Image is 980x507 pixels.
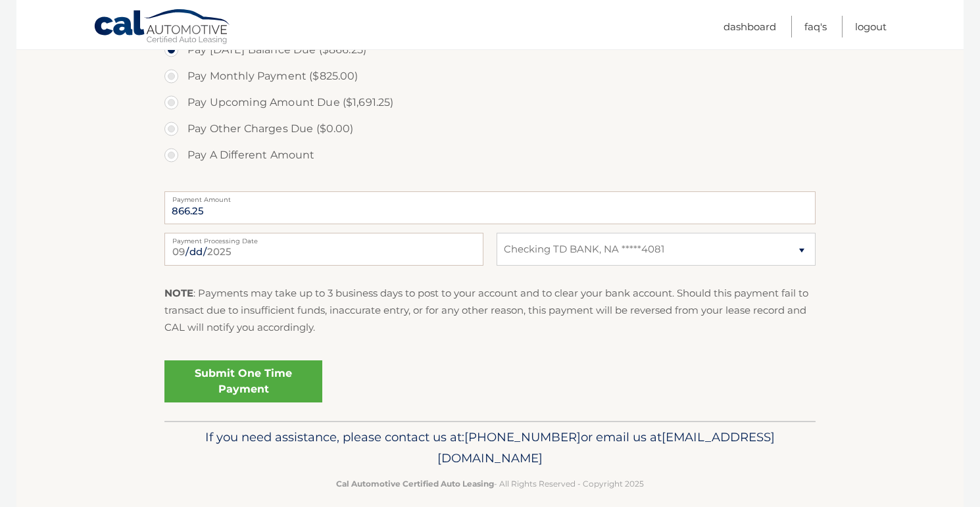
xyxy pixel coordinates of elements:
[164,63,816,89] label: Pay Monthly Payment ($825.00)
[164,142,816,168] label: Pay A Different Amount
[804,16,827,37] a: FAQ's
[723,16,776,37] a: Dashboard
[164,233,483,243] label: Payment Processing Date
[336,479,494,489] strong: Cal Automotive Certified Auto Leasing
[164,360,322,402] a: Submit One Time Payment
[164,89,816,116] label: Pay Upcoming Amount Due ($1,691.25)
[164,233,483,266] input: Payment Date
[173,477,807,491] p: - All Rights Reserved - Copyright 2025
[164,116,816,142] label: Pay Other Charges Due ($0.00)
[164,287,193,299] strong: NOTE
[164,191,816,202] label: Payment Amount
[173,427,807,469] p: If you need assistance, please contact us at: or email us at
[164,191,816,224] input: Payment Amount
[464,429,581,445] span: [PHONE_NUMBER]
[855,16,887,37] a: Logout
[93,9,232,47] a: Cal Automotive
[164,285,816,337] p: : Payments may take up to 3 business days to post to your account and to clear your bank account....
[437,429,775,466] span: [EMAIL_ADDRESS][DOMAIN_NAME]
